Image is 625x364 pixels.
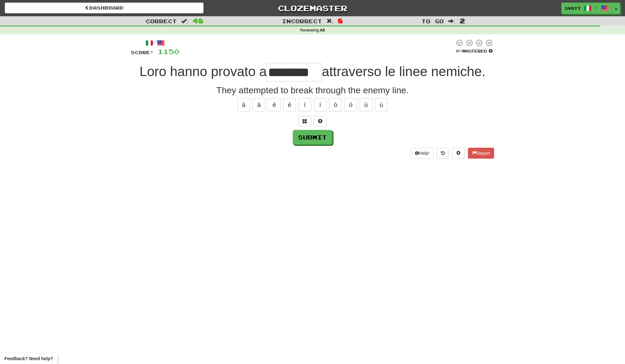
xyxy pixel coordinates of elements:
[344,98,357,111] button: ó
[253,98,265,111] button: á
[213,3,412,14] a: Clozemaster
[131,39,179,47] div: /
[456,48,462,54] span: 0 %
[131,50,154,55] span: Score:
[146,18,177,24] span: Correct
[437,148,449,159] button: Round history (alt+y)
[360,98,372,111] button: ù
[375,98,388,111] button: ú
[268,98,281,111] button: è
[448,18,455,24] span: :
[565,5,581,11] span: svott
[460,17,465,25] span: 2
[338,17,343,25] span: 8
[468,148,494,159] button: Report
[421,18,444,24] span: To go
[298,116,311,127] button: Switch sentence to multiple choice alt+p
[298,98,311,111] button: ì
[322,64,485,79] span: attraverso le linee nemiche.
[455,48,494,54] div: Mastered
[237,98,250,111] button: à
[314,116,327,127] button: Single letter hint - you only get 1 per sentence and score half the points! alt+h
[5,3,204,13] a: Dashboard
[411,148,434,159] button: Help!
[329,98,342,111] button: ò
[561,3,612,14] a: svott /
[293,130,332,145] button: Submit
[327,18,334,24] span: :
[181,18,188,24] span: :
[595,5,598,10] span: /
[158,47,179,55] span: 1150
[282,18,322,24] span: Incorrect
[140,64,267,79] span: Loro hanno provato a
[193,17,204,25] span: 48
[314,98,327,111] button: í
[320,28,325,32] strong: All
[283,98,296,111] button: é
[131,84,494,97] div: They attempted to break through the enemy line.
[4,355,53,362] span: Open feedback widget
